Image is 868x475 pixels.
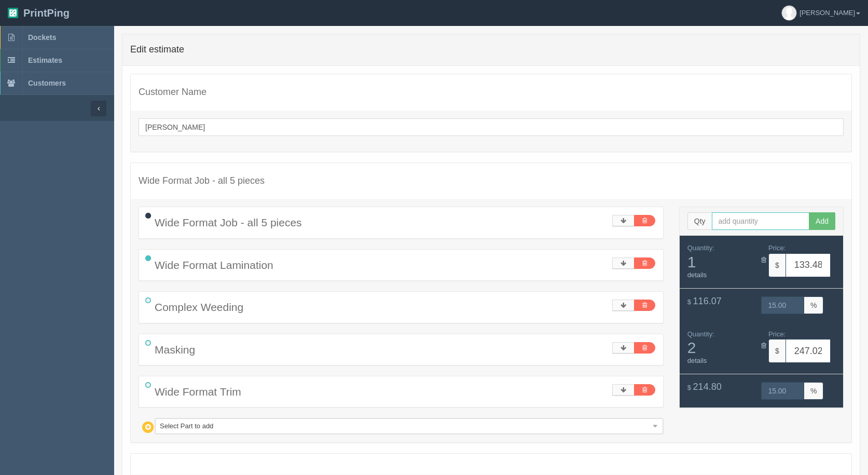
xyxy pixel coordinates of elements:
[28,56,62,64] span: Estimates
[160,419,649,433] span: Select Part to add
[8,8,18,18] img: logo-3e63b451c926e2ac314895c53de4908e5d424f24456219fb08d385ab2e579770.png
[155,344,195,356] span: Masking
[155,301,243,313] span: Complex Weeding
[155,216,302,228] span: Wide Format Job - all 5 pieces
[687,253,754,270] span: 1
[782,6,796,20] img: avatar_default-7531ab5dedf162e01f1e0bb0964e6a185e93c5c22dfe317fb01d7f8cd2b1632c.jpg
[687,357,707,364] a: details
[687,271,707,279] a: details
[687,212,712,230] span: Qty
[687,244,714,252] span: Quantity:
[693,296,722,306] span: 116.07
[155,259,273,271] span: Wide Format Lamination
[693,382,722,392] span: 214.80
[768,244,786,252] span: Price:
[804,382,823,400] span: %
[687,330,714,338] span: Quantity:
[28,79,66,87] span: Customers
[804,296,823,314] span: %
[809,212,835,230] button: Add
[768,253,786,277] span: $
[712,212,810,230] input: add quantity
[687,298,691,306] span: $
[155,386,241,398] span: Wide Format Trim
[155,418,663,434] a: Select Part to add
[687,339,754,356] span: 2
[130,45,852,55] h4: Edit estimate
[139,87,844,98] h4: Customer Name
[139,176,844,186] h4: Wide Format Job - all 5 pieces
[768,330,786,338] span: Price:
[28,33,56,42] span: Dockets
[687,384,691,391] span: $
[768,339,786,363] span: $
